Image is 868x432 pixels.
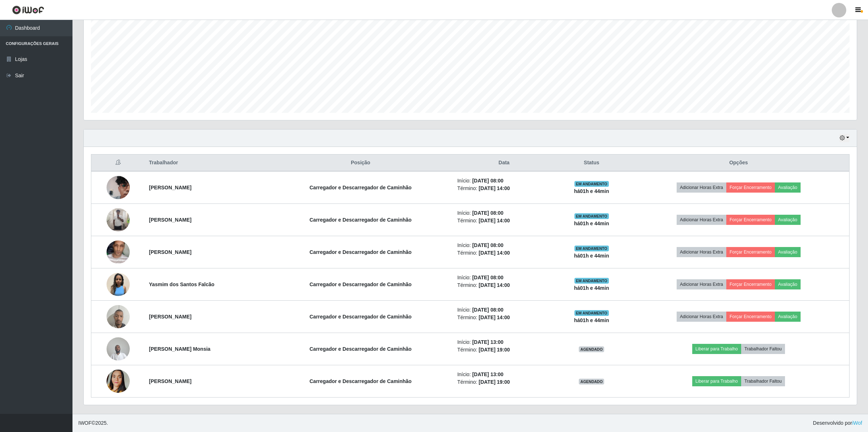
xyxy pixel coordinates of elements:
strong: [PERSON_NAME] [149,185,191,190]
button: Adicionar Horas Extra [677,182,726,193]
li: Término: [457,185,551,192]
strong: Yasmim dos Santos Falcão [149,281,215,287]
img: 1746814061107.jpeg [107,208,130,231]
time: [DATE] 14:00 [479,218,510,223]
strong: Carregador e Descarregador de Caminhão [310,249,412,255]
li: Término: [457,249,551,257]
span: IWOF [78,420,92,426]
li: Início: [457,209,551,217]
li: Início: [457,371,551,378]
time: [DATE] 08:00 [472,242,503,248]
strong: [PERSON_NAME] [149,217,191,223]
time: [DATE] 13:00 [472,371,503,377]
time: [DATE] 19:00 [479,379,510,385]
button: Adicionar Horas Extra [677,215,726,225]
li: Término: [457,378,551,386]
time: [DATE] 19:00 [479,347,510,353]
strong: Carregador e Descarregador de Caminhão [310,217,412,223]
button: Forçar Encerramento [726,182,775,193]
th: Posição [268,155,453,172]
span: EM ANDAMENTO [574,278,609,284]
li: Início: [457,177,551,185]
button: Avaliação [775,247,801,257]
th: Opções [628,155,850,172]
li: Início: [457,306,551,314]
span: EM ANDAMENTO [574,213,609,219]
li: Término: [457,346,551,354]
img: 1749255335293.jpeg [107,233,130,271]
li: Término: [457,281,551,289]
strong: há 01 h e 44 min [574,221,609,226]
time: [DATE] 14:00 [479,185,510,191]
th: Trabalhador [145,155,268,172]
time: [DATE] 08:00 [472,307,503,313]
a: iWof [852,420,862,426]
button: Liberar para Trabalho [692,344,741,354]
img: CoreUI Logo [12,5,44,15]
time: [DATE] 08:00 [472,210,503,216]
strong: há 01 h e 44 min [574,317,609,323]
th: Status [555,155,628,172]
time: [DATE] 14:00 [479,282,510,288]
time: [DATE] 08:00 [472,178,503,184]
strong: há 01 h e 44 min [574,253,609,259]
img: 1751205248263.jpeg [107,273,130,296]
button: Avaliação [775,182,801,193]
strong: há 01 h e 44 min [574,285,609,291]
img: 1754024702641.jpeg [107,301,130,332]
time: [DATE] 14:00 [479,250,510,256]
button: Forçar Encerramento [726,247,775,257]
button: Liberar para Trabalho [692,376,741,386]
span: © 2025 . [78,419,108,427]
strong: há 01 h e 44 min [574,188,609,194]
button: Avaliação [775,279,801,289]
button: Forçar Encerramento [726,279,775,289]
button: Adicionar Horas Extra [677,279,726,289]
strong: [PERSON_NAME] [149,314,191,320]
strong: [PERSON_NAME] [149,378,191,384]
button: Forçar Encerramento [726,215,775,225]
span: EM ANDAMENTO [574,246,609,251]
strong: Carregador e Descarregador de Caminhão [310,281,412,287]
time: [DATE] 13:00 [472,339,503,345]
li: Término: [457,314,551,321]
li: Início: [457,274,551,281]
span: EM ANDAMENTO [574,310,609,316]
strong: [PERSON_NAME] [149,249,191,255]
strong: Carregador e Descarregador de Caminhão [310,378,412,384]
button: Trabalhador Faltou [741,344,785,354]
th: Data [453,155,555,172]
time: [DATE] 14:00 [479,314,510,320]
button: Avaliação [775,312,801,322]
strong: Carregador e Descarregador de Caminhão [310,346,412,352]
li: Início: [457,338,551,346]
span: AGENDADO [579,379,604,384]
img: 1746211066913.jpeg [107,333,130,364]
strong: Carregador e Descarregador de Caminhão [310,185,412,190]
span: Desenvolvido por [813,419,862,427]
span: EM ANDAMENTO [574,181,609,187]
time: [DATE] 08:00 [472,275,503,280]
img: 1746651422933.jpeg [107,172,130,203]
strong: Carregador e Descarregador de Caminhão [310,314,412,320]
button: Trabalhador Faltou [741,376,785,386]
li: Término: [457,217,551,225]
button: Forçar Encerramento [726,312,775,322]
img: 1748562791419.jpeg [107,361,130,402]
li: Início: [457,242,551,249]
span: AGENDADO [579,346,604,352]
button: Adicionar Horas Extra [677,312,726,322]
strong: [PERSON_NAME] Monsia [149,346,211,352]
button: Adicionar Horas Extra [677,247,726,257]
button: Avaliação [775,215,801,225]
